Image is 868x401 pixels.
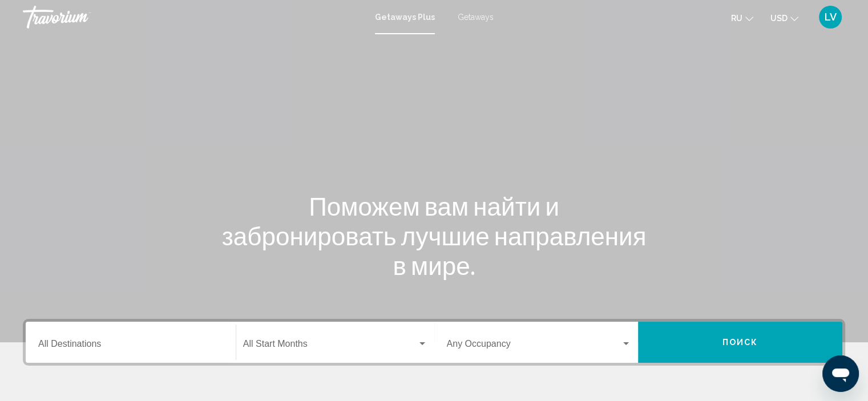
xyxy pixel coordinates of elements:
span: USD [770,14,788,23]
iframe: Button to launch messaging window [822,355,859,392]
span: LV [825,11,837,23]
a: Travorium [23,6,364,29]
span: ru [731,14,742,23]
a: Getaways Plus [375,13,435,22]
a: Getaways [458,13,494,22]
div: Search widget [26,322,842,363]
button: Поиск [638,322,842,363]
button: Change language [731,10,753,26]
button: Change currency [770,10,798,26]
h1: Поможем вам найти и забронировать лучшие направления в мире. [220,191,648,280]
span: Поиск [722,338,758,347]
button: User Menu [815,5,845,29]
